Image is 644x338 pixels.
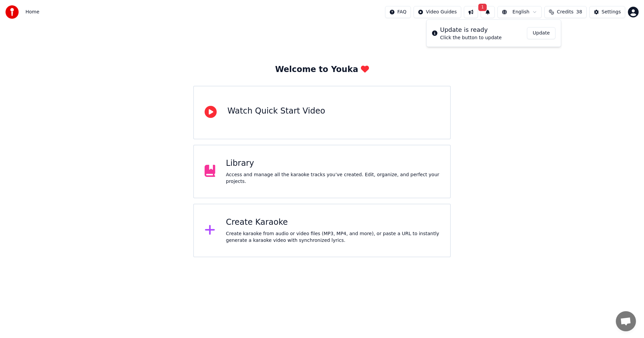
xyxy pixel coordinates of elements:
[226,172,440,185] div: Access and manage all the karaoke tracks you’ve created. Edit, organize, and perfect your projects.
[589,6,625,18] button: Settings
[275,64,369,75] div: Welcome to Youka
[385,6,411,18] button: FAQ
[25,9,39,15] span: Home
[576,9,582,15] span: 38
[440,35,502,41] div: Click the button to update
[478,4,487,11] span: 1
[602,9,621,15] div: Settings
[481,6,495,18] button: 1
[440,25,502,35] div: Update is ready
[544,6,586,18] button: Credits38
[414,6,461,18] button: Video Guides
[527,27,555,39] button: Update
[616,311,636,331] a: Open chat
[226,158,440,169] div: Library
[227,106,325,117] div: Watch Quick Start Video
[5,5,19,19] img: youka
[557,9,573,15] span: Credits
[25,9,39,15] nav: breadcrumb
[226,217,440,228] div: Create Karaoke
[226,230,440,244] div: Create karaoke from audio or video files (MP3, MP4, and more), or paste a URL to instantly genera...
